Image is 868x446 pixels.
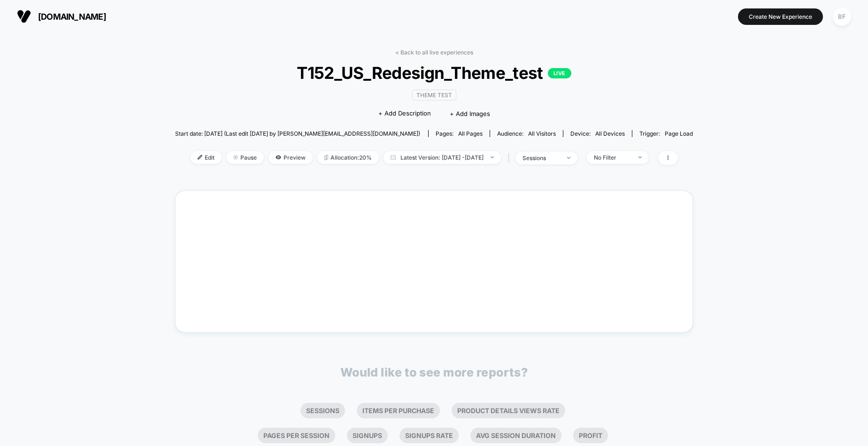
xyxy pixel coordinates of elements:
img: end [567,157,570,159]
li: Items Per Purchase [357,403,440,418]
button: Create New Experience [738,8,823,25]
span: Allocation: 20% [317,151,379,164]
li: Profit [573,428,608,443]
div: BF [833,8,851,26]
img: calendar [391,155,396,160]
div: Pages: [436,130,483,137]
div: sessions [522,154,560,161]
span: all pages [458,130,483,137]
span: T152_US_Redesign_Theme_test [201,63,667,83]
li: Signups Rate [399,428,459,443]
div: Audience: [497,130,556,137]
a: < Back to all live experiences [395,49,473,56]
p: LIVE [548,68,571,78]
li: Signups [347,428,388,443]
span: Pause [226,151,264,164]
button: BF [830,7,854,26]
img: end [638,156,642,158]
span: [DOMAIN_NAME] [38,12,106,22]
span: All Visitors [528,130,556,137]
li: Sessions [300,403,345,418]
p: Would like to see more reports? [340,365,528,379]
span: Edit [191,151,222,164]
span: + Add Images [450,110,490,117]
span: + Add Description [378,109,431,118]
div: No Filter [594,154,631,161]
img: edit [198,155,202,160]
img: Visually logo [17,9,31,23]
span: Theme Test [412,90,456,100]
span: Start date: [DATE] (Last edit [DATE] by [PERSON_NAME][EMAIL_ADDRESS][DOMAIN_NAME]) [175,130,420,137]
img: rebalance [324,155,328,160]
span: | [506,151,515,165]
span: all devices [595,130,625,137]
img: end [491,156,494,158]
li: Pages Per Session [258,428,335,443]
li: Avg Session Duration [470,428,561,443]
button: [DOMAIN_NAME] [14,9,109,24]
span: Page Load [665,130,693,137]
li: Product Details Views Rate [452,403,565,418]
span: Preview [269,151,313,164]
div: Trigger: [639,130,693,137]
img: end [233,155,238,160]
span: Device: [563,130,632,137]
span: Latest Version: [DATE] - [DATE] [384,151,501,164]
